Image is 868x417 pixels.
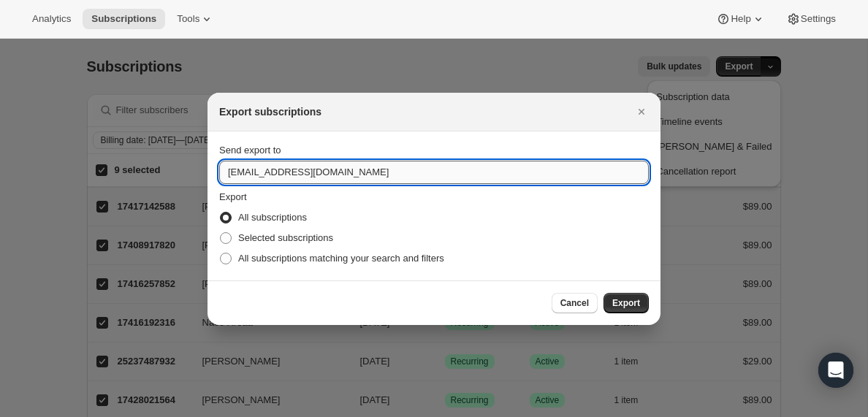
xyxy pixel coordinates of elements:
[168,9,223,29] button: Tools
[560,297,589,309] span: Cancel
[801,13,836,25] span: Settings
[238,232,333,243] span: Selected subscriptions
[83,9,165,29] button: Subscriptions
[552,293,598,313] button: Cancel
[219,145,281,156] span: Send export to
[238,253,444,264] span: All subscriptions matching your search and filters
[23,9,80,29] button: Analytics
[604,293,649,313] button: Export
[731,13,750,25] span: Help
[177,13,199,25] span: Tools
[219,104,321,119] h2: Export subscriptions
[707,9,774,29] button: Help
[631,102,652,122] button: Close
[219,191,247,202] span: Export
[32,13,71,25] span: Analytics
[777,9,845,29] button: Settings
[238,212,307,223] span: All subscriptions
[612,297,640,309] span: Export
[818,353,853,388] div: Open Intercom Messenger
[91,13,156,25] span: Subscriptions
